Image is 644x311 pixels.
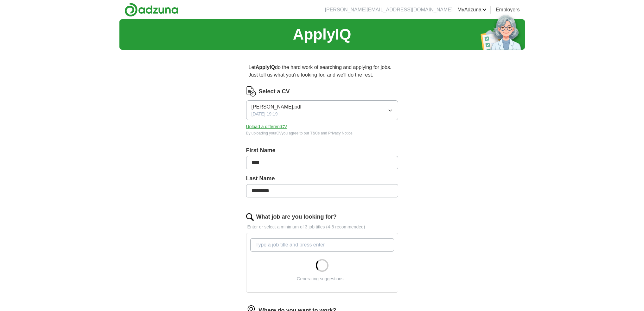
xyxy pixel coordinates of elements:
[124,3,178,17] img: Adzuna logo
[246,100,398,120] button: [PERSON_NAME].pdf[DATE] 19:19
[310,131,320,135] a: T&Cs
[496,6,520,14] a: Employers
[256,65,275,70] strong: ApplyIQ
[250,238,394,252] input: Type a job title and press enter
[246,86,256,96] img: CV Icon
[252,111,278,117] span: [DATE] 19:19
[325,6,453,14] li: [PERSON_NAME][EMAIL_ADDRESS][DOMAIN_NAME]
[457,6,487,14] a: MyAdzuna
[328,131,353,135] a: Privacy Notice
[246,61,398,81] p: Let do the hard work of searching and applying for jobs. Just tell us what you're looking for, an...
[246,174,398,183] label: Last Name
[246,146,398,155] label: First Name
[297,276,348,282] div: Generating suggestions...
[293,23,351,46] h1: ApplyIQ
[246,130,398,136] div: By uploading your CV you agree to our and .
[252,103,302,111] span: [PERSON_NAME].pdf
[256,213,337,221] label: What job are you looking for?
[259,87,290,96] label: Select a CV
[246,213,254,221] img: search.png
[246,224,398,230] p: Enter or select a minimum of 3 job titles (4-8 recommended)
[246,123,287,130] button: Upload a differentCV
